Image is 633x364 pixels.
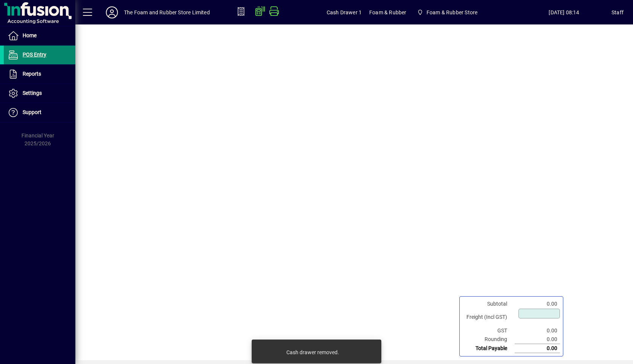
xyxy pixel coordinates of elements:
span: Reports [23,71,41,77]
div: Staff [612,6,624,18]
td: GST [463,326,515,335]
div: The Foam and Rubber Store Limited [124,6,210,18]
span: Foam & Rubber Store [414,6,480,19]
td: 0.00 [515,344,560,353]
td: 0.00 [515,335,560,344]
span: [DATE] 08:14 [517,6,612,18]
a: Settings [4,84,75,103]
span: Foam & Rubber [369,6,406,18]
span: Support [23,109,41,115]
a: Support [4,103,75,122]
a: Reports [4,65,75,84]
span: POS Entry [23,52,46,58]
span: Cash Drawer 1 [327,6,362,18]
td: 0.00 [515,326,560,335]
span: Home [23,32,37,38]
td: 0.00 [515,300,560,308]
a: Home [4,26,75,45]
td: Freight (Incl GST) [463,308,515,326]
span: Foam & Rubber Store [427,6,477,18]
td: Total Payable [463,344,515,353]
td: Rounding [463,335,515,344]
div: Cash drawer removed. [286,349,339,356]
td: Subtotal [463,300,515,308]
button: Profile [100,6,124,19]
span: Settings [23,90,42,96]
